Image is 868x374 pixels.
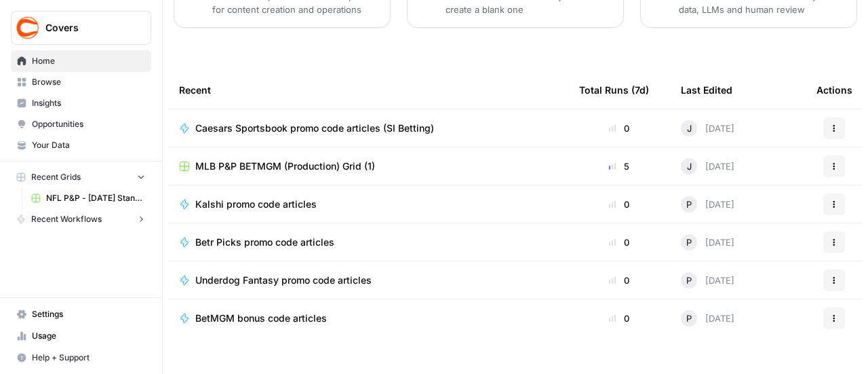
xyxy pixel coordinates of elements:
span: Betr Picks promo code articles [195,236,334,249]
span: Recent Grids [31,171,81,183]
span: BetMGM bonus code articles [195,312,327,325]
button: Workspace: Covers [11,11,151,45]
span: Settings [32,308,145,320]
a: Insights [11,92,151,114]
a: MLB P&P BETMGM (Production) Grid (1) [179,160,557,173]
button: Recent Grids [11,167,151,187]
div: Recent [179,71,557,109]
span: Help + Support [32,352,145,364]
div: 0 [579,274,659,287]
span: Caesars Sportsbook promo code articles (SI Betting) [195,121,434,135]
span: Usage [32,330,145,342]
div: Last Edited [681,71,732,109]
a: NFL P&P - [DATE] Standard (Production) Grid (1) [25,187,151,209]
a: Browse [11,71,151,93]
span: Browse [32,76,145,88]
span: Underdog Fantasy promo code articles [195,274,372,287]
span: Recent Workflows [31,213,102,225]
div: Total Runs (7d) [579,71,649,109]
div: [DATE] [681,234,734,250]
a: Caesars Sportsbook promo code articles (SI Betting) [179,121,557,135]
span: P [686,236,692,249]
a: Opportunities [11,113,151,135]
button: Recent Workflows [11,209,151,229]
span: Opportunities [32,118,145,130]
a: BetMGM bonus code articles [179,312,557,325]
a: Settings [11,303,151,325]
span: P [686,312,692,325]
div: 0 [579,198,659,211]
span: NFL P&P - [DATE] Standard (Production) Grid (1) [46,192,145,204]
a: Your Data [11,134,151,156]
div: 0 [579,236,659,249]
div: [DATE] [681,310,734,326]
a: Usage [11,325,151,347]
span: Covers [45,21,127,35]
span: Insights [32,97,145,109]
span: P [686,198,692,211]
a: Kalshi promo code articles [179,198,557,211]
span: Home [32,55,145,67]
div: 0 [579,121,659,135]
img: Covers Logo [16,16,40,40]
span: Kalshi promo code articles [195,198,317,211]
span: J [687,121,692,135]
div: [DATE] [681,196,734,212]
div: [DATE] [681,272,734,288]
span: P [686,274,692,287]
div: 0 [579,312,659,325]
a: Underdog Fantasy promo code articles [179,274,557,287]
span: MLB P&P BETMGM (Production) Grid (1) [195,160,375,173]
div: [DATE] [681,158,734,174]
span: Your Data [32,139,145,151]
a: Betr Picks promo code articles [179,236,557,249]
button: Help + Support [11,347,151,369]
div: [DATE] [681,120,734,136]
div: 5 [579,160,659,173]
span: J [687,160,692,173]
a: Home [11,50,151,72]
div: Actions [816,71,852,109]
